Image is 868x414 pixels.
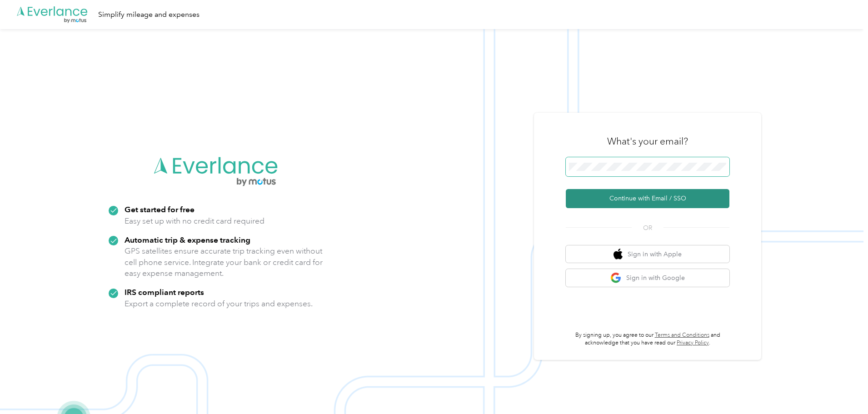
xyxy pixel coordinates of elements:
[125,245,323,279] p: GPS satellites ensure accurate trip tracking even without cell phone service. Integrate your bank...
[125,205,195,214] strong: Get started for free
[125,287,204,297] strong: IRS compliant reports
[98,9,200,20] div: Simplify mileage and expenses
[632,223,663,233] span: OR
[125,298,313,309] p: Export a complete record of your trips and expenses.
[610,272,622,284] img: google logo
[566,245,729,263] button: apple logoSign in with Apple
[566,269,729,287] button: google logoSign in with Google
[614,249,623,260] img: apple logo
[125,215,264,227] p: Easy set up with no credit card required
[125,235,250,244] strong: Automatic trip & expense tracking
[566,331,729,347] p: By signing up, you agree to our and acknowledge that you have read our .
[607,135,688,148] h3: What's your email?
[677,339,709,346] a: Privacy Policy
[655,332,709,339] a: Terms and Conditions
[566,189,729,208] button: Continue with Email / SSO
